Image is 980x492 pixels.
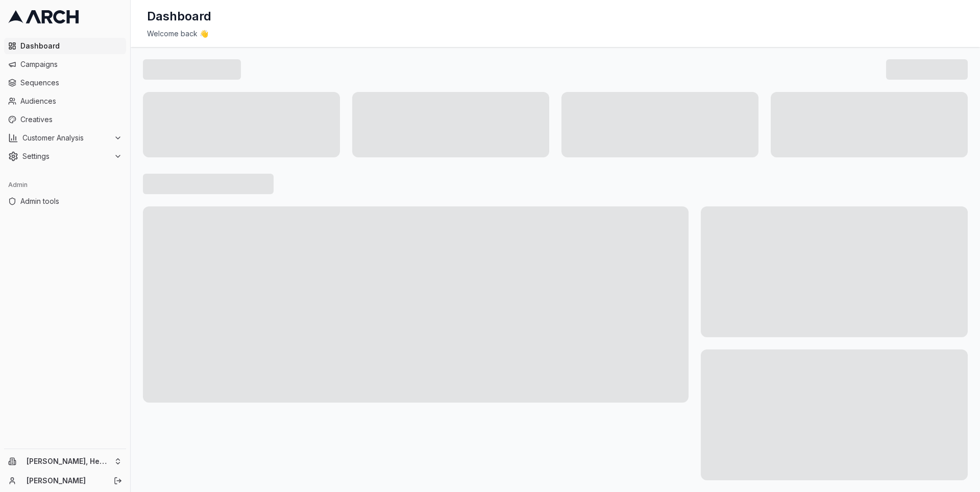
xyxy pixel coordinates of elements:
span: Audiences [20,96,122,106]
span: Admin tools [20,196,122,206]
a: Sequences [4,75,126,91]
a: Creatives [4,111,126,128]
span: Settings [22,151,110,161]
div: Welcome back 👋 [147,29,964,39]
a: Dashboard [4,38,126,54]
h1: Dashboard [147,8,211,25]
span: Campaigns [20,59,122,69]
a: [PERSON_NAME] [27,476,103,486]
button: [PERSON_NAME], Heating, Cooling and Drains [4,453,126,470]
span: [PERSON_NAME], Heating, Cooling and Drains [27,457,110,466]
a: Audiences [4,93,126,109]
span: Creatives [20,114,122,125]
div: Admin [4,177,126,193]
a: Admin tools [4,193,126,209]
span: Sequences [20,78,122,88]
span: Dashboard [20,41,122,51]
button: Customer Analysis [4,130,126,146]
button: Settings [4,148,126,165]
a: Campaigns [4,56,126,73]
span: Customer Analysis [22,133,110,143]
button: Log out [111,474,125,488]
